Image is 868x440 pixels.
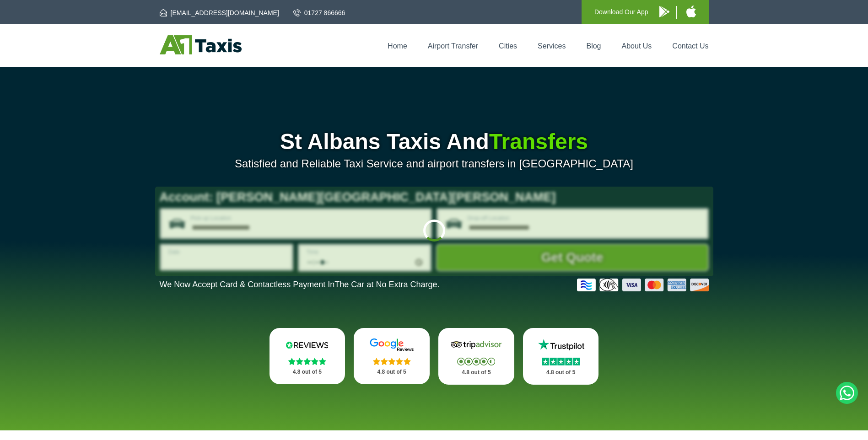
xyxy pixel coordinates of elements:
a: Google Stars 4.8 out of 5 [354,328,430,384]
p: 4.8 out of 5 [448,367,504,378]
img: Google [364,338,419,352]
p: We Now Accept Card & Contactless Payment In [160,280,440,290]
a: 01727 866666 [293,8,345,17]
img: Reviews.io [280,338,334,352]
a: Blog [586,42,601,50]
img: Tripadvisor [449,338,504,352]
img: Trustpilot [534,338,588,352]
a: [EMAIL_ADDRESS][DOMAIN_NAME] [160,8,279,17]
p: 4.8 out of 5 [533,367,589,378]
a: Cities [499,42,517,50]
img: A1 Taxis iPhone App [686,5,696,17]
a: Tripadvisor Stars 4.8 out of 5 [438,328,514,385]
p: 4.8 out of 5 [280,366,335,378]
img: Stars [373,358,411,365]
img: Credit And Debit Cards [577,279,709,291]
span: The Car at No Extra Charge. [334,280,439,289]
img: Stars [542,358,580,365]
span: Transfers [489,129,588,154]
a: About Us [622,42,652,50]
p: Satisfied and Reliable Taxi Service and airport transfers in [GEOGRAPHIC_DATA] [160,157,709,170]
p: 4.8 out of 5 [364,366,420,378]
a: Reviews.io Stars 4.8 out of 5 [270,328,345,384]
a: Trustpilot Stars 4.8 out of 5 [523,328,599,385]
a: Airport Transfer [428,42,478,50]
a: Contact Us [672,42,708,50]
img: Stars [288,358,326,365]
img: A1 Taxis Android App [659,6,669,17]
img: Stars [457,358,495,365]
a: Services [538,42,566,50]
h1: St Albans Taxis And [160,131,709,153]
p: Download Our App [594,6,648,18]
a: Home [388,42,407,50]
img: A1 Taxis St Albans LTD [160,35,242,54]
